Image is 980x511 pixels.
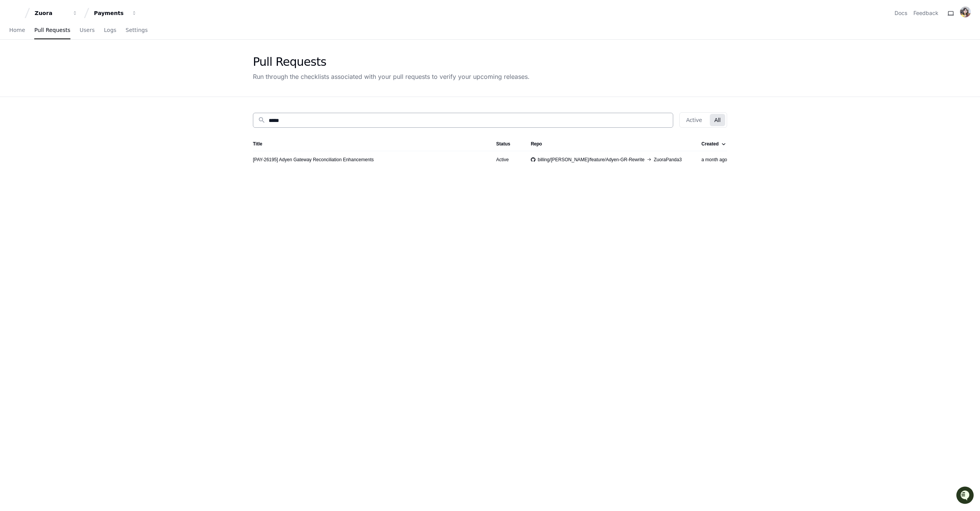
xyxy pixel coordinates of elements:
a: Settings [125,22,147,39]
button: Payments [91,6,140,20]
div: Zuora [35,9,68,17]
button: Active [681,114,706,126]
button: Zuora [32,6,81,20]
th: Repo [525,137,694,151]
div: a month ago [700,157,727,163]
div: Title [253,141,262,147]
iframe: Open customer support [955,486,976,506]
div: Welcome [8,31,140,43]
img: 1756235613930-3d25f9e4-fa56-45dd-b3ad-e072dfbd1548 [8,57,22,71]
button: All [710,114,725,126]
span: billing/[PERSON_NAME]/feature/Adyen-GR-Rewrite [538,157,644,163]
button: Feedback [913,9,938,17]
span: Settings [125,28,147,32]
span: Home [9,28,25,32]
span: Pull Requests [34,28,70,32]
a: Pull Requests [34,22,70,39]
mat-icon: search [258,116,266,124]
div: Status [496,141,510,147]
a: Users [80,22,95,39]
div: Created [701,141,719,147]
div: Run through the checklists associated with your pull requests to verify your upcoming releases. [253,72,530,81]
div: Start new chat [26,57,126,65]
div: Status [496,141,518,147]
img: ACg8ocJp4l0LCSiC5MWlEh794OtQNs1DKYp4otTGwJyAKUZvwXkNnmc=s96-c [960,7,971,17]
div: Pull Requests [253,55,530,69]
div: Payments [94,9,127,17]
img: PlayerZero [8,8,23,23]
div: We're offline, but we'll be back soon! [26,65,112,71]
div: Active [496,157,518,163]
a: Docs [895,9,907,17]
span: ZuoraPanda3 [654,157,682,163]
a: [PAY-26195] Adyen Gateway Reconciliation Enhancements [253,157,374,163]
a: Logs [104,22,116,39]
div: Created [701,141,726,147]
button: Start new chat [131,60,140,69]
span: Pylon [77,81,93,87]
a: Home [9,22,25,39]
div: Title [253,141,484,147]
span: Logs [104,28,116,32]
span: Users [80,28,95,32]
a: Powered byPylon [54,80,93,87]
